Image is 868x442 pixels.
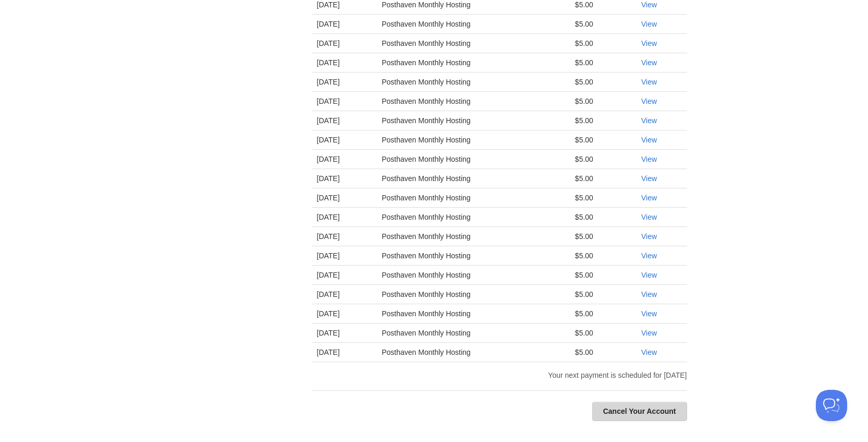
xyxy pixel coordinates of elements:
[570,266,636,285] td: $5.00
[641,97,657,105] a: View
[570,34,636,53] td: $5.00
[641,116,657,125] a: View
[641,290,657,298] a: View
[376,227,570,246] td: Posthaven Monthly Hosting
[641,39,657,47] a: View
[570,227,636,246] td: $5.00
[641,155,657,163] a: View
[312,53,377,73] td: [DATE]
[641,232,657,241] a: View
[312,304,377,324] td: [DATE]
[570,246,636,266] td: $5.00
[376,111,570,130] td: Posthaven Monthly Hosting
[376,34,570,53] td: Posthaven Monthly Hosting
[641,174,657,183] a: View
[570,343,636,362] td: $5.00
[376,343,570,362] td: Posthaven Monthly Hosting
[570,285,636,304] td: $5.00
[570,304,636,324] td: $5.00
[304,372,695,379] div: Your next payment is scheduled for [DATE]
[570,53,636,73] td: $5.00
[312,246,377,266] td: [DATE]
[641,136,657,144] a: View
[376,208,570,227] td: Posthaven Monthly Hosting
[376,304,570,324] td: Posthaven Monthly Hosting
[641,271,657,279] a: View
[312,15,377,34] td: [DATE]
[816,390,847,421] iframe: Help Scout Beacon - Open
[312,92,377,111] td: [DATE]
[376,246,570,266] td: Posthaven Monthly Hosting
[641,194,657,202] a: View
[376,324,570,343] td: Posthaven Monthly Hosting
[312,130,377,150] td: [DATE]
[641,329,657,337] a: View
[312,73,377,92] td: [DATE]
[312,343,377,362] td: [DATE]
[312,324,377,343] td: [DATE]
[592,402,687,421] a: Cancel Your Account
[376,285,570,304] td: Posthaven Monthly Hosting
[376,266,570,285] td: Posthaven Monthly Hosting
[641,348,657,356] a: View
[312,208,377,227] td: [DATE]
[376,92,570,111] td: Posthaven Monthly Hosting
[376,130,570,150] td: Posthaven Monthly Hosting
[570,111,636,130] td: $5.00
[641,213,657,221] a: View
[376,188,570,208] td: Posthaven Monthly Hosting
[570,324,636,343] td: $5.00
[641,20,657,28] a: View
[376,15,570,34] td: Posthaven Monthly Hosting
[570,73,636,92] td: $5.00
[312,169,377,188] td: [DATE]
[312,34,377,53] td: [DATE]
[570,208,636,227] td: $5.00
[570,150,636,169] td: $5.00
[641,78,657,86] a: View
[376,150,570,169] td: Posthaven Monthly Hosting
[376,169,570,188] td: Posthaven Monthly Hosting
[641,58,657,67] a: View
[312,188,377,208] td: [DATE]
[570,92,636,111] td: $5.00
[376,73,570,92] td: Posthaven Monthly Hosting
[312,111,377,130] td: [DATE]
[641,1,657,9] a: View
[376,53,570,73] td: Posthaven Monthly Hosting
[641,252,657,260] a: View
[312,227,377,246] td: [DATE]
[570,15,636,34] td: $5.00
[641,309,657,318] a: View
[312,266,377,285] td: [DATE]
[570,188,636,208] td: $5.00
[570,169,636,188] td: $5.00
[312,285,377,304] td: [DATE]
[312,150,377,169] td: [DATE]
[570,130,636,150] td: $5.00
